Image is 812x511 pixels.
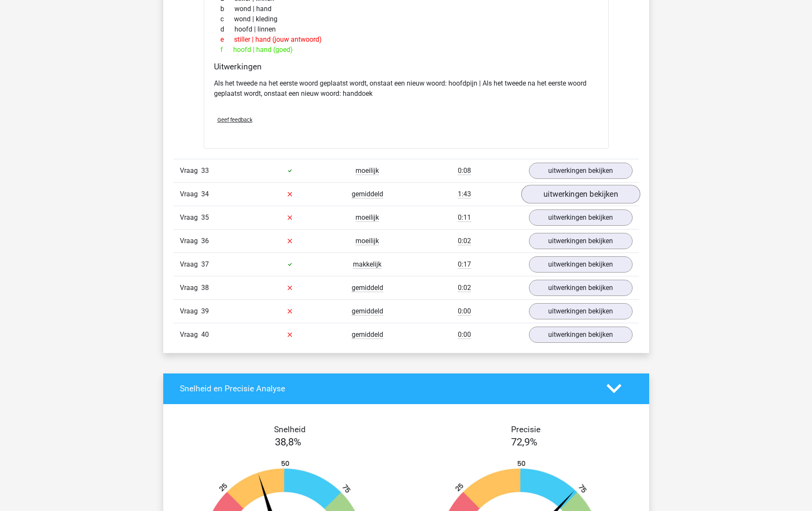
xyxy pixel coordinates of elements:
[458,307,471,316] span: 0:00
[352,307,383,316] span: gemiddeld
[201,237,209,245] span: 36
[214,78,598,99] p: Als het tweede na het eerste woord geplaatst wordt, onstaat een nieuw woord: hoofdpijn | Als het ...
[220,4,234,14] span: b
[180,283,201,293] span: Vraag
[458,167,471,175] span: 0:08
[355,237,379,245] span: moeilijk
[214,45,598,55] div: hoofd | hand (goed)
[458,284,471,292] span: 0:02
[180,384,594,393] h4: Snelheid en Precisie Analyse
[529,210,633,226] a: uitwerkingen bekijken
[352,190,383,198] span: gemiddeld
[458,330,471,339] span: 0:00
[214,24,598,34] div: hoofd | linnen
[217,117,252,123] span: Geef feedback
[201,284,209,292] span: 38
[201,330,209,339] span: 40
[352,284,383,292] span: gemiddeld
[458,260,471,269] span: 0:17
[180,236,201,246] span: Vraag
[201,260,209,268] span: 37
[458,237,471,245] span: 0:02
[214,14,598,24] div: wond | kleding
[201,307,209,315] span: 39
[355,167,379,175] span: moeilijk
[529,163,633,179] a: uitwerkingen bekijken
[180,212,201,223] span: Vraag
[180,189,201,199] span: Vraag
[201,190,209,198] span: 34
[201,167,209,175] span: 33
[180,166,201,176] span: Vraag
[180,306,201,316] span: Vraag
[458,213,471,222] span: 0:11
[180,259,201,270] span: Vraag
[180,330,201,340] span: Vraag
[529,280,633,296] a: uitwerkingen bekijken
[353,260,381,269] span: makkelijk
[355,213,379,222] span: moeilijk
[275,436,301,448] span: 38,8%
[458,190,471,198] span: 1:43
[529,256,633,273] a: uitwerkingen bekijken
[214,62,598,72] h4: Uitwerkingen
[220,24,234,34] span: d
[220,45,233,55] span: f
[214,34,598,45] div: stiller | hand (jouw antwoord)
[416,425,636,434] h4: Precisie
[352,330,383,339] span: gemiddeld
[529,303,633,319] a: uitwerkingen bekijken
[214,4,598,14] div: wond | hand
[201,213,209,221] span: 35
[511,436,537,448] span: 72,9%
[220,34,234,45] span: e
[529,233,633,249] a: uitwerkingen bekijken
[521,185,640,204] a: uitwerkingen bekijken
[529,327,633,343] a: uitwerkingen bekijken
[220,14,234,24] span: c
[180,425,400,434] h4: Snelheid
